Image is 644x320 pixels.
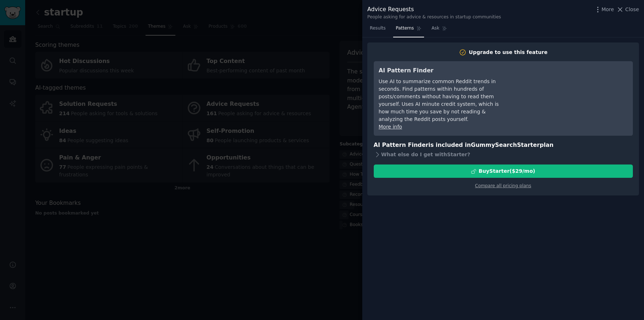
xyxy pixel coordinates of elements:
span: Results [370,25,386,32]
button: Close [616,6,639,13]
button: More [594,6,614,13]
div: What else do I get with Starter ? [374,149,633,159]
button: BuyStarter($29/mo) [374,164,633,178]
span: GummySearch Starter [471,141,539,148]
a: Compare all pricing plans [475,183,531,188]
span: Patterns [396,25,414,32]
div: People asking for advice & resources in startup communities [367,14,501,21]
div: Buy Starter ($ 29 /mo ) [479,167,535,175]
div: Upgrade to use this feature [469,49,548,56]
span: Ask [432,25,440,32]
div: Advice Requests [367,5,501,14]
div: Use AI to summarize common Reddit trends in seconds. Find patterns within hundreds of posts/comme... [379,78,510,123]
a: Ask [429,23,450,37]
h3: AI Pattern Finder [379,66,510,75]
span: Close [625,6,639,13]
a: Results [367,23,388,37]
a: Patterns [393,23,424,37]
iframe: YouTube video player [520,66,628,120]
h3: AI Pattern Finder is included in plan [374,141,633,150]
span: More [602,6,614,13]
a: More info [379,124,402,130]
